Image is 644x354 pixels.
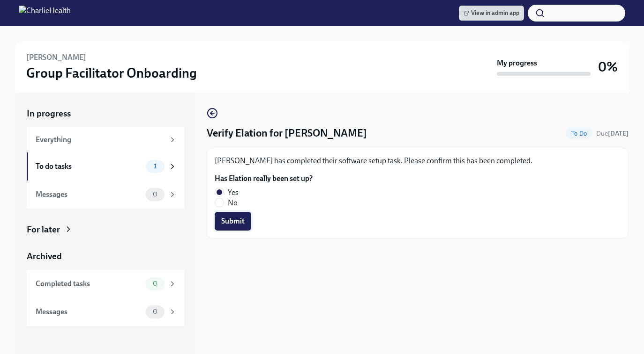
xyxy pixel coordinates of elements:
[147,191,163,198] span: 0
[148,163,162,170] span: 1
[228,198,238,208] span: No
[497,58,537,68] strong: My progress
[221,217,245,226] span: Submit
[26,65,197,81] h3: Group Facilitator Onboarding
[27,108,184,120] a: In progress
[147,280,163,287] span: 0
[147,308,163,315] span: 0
[608,130,629,137] strong: [DATE]
[566,130,592,137] span: To Do
[27,224,184,236] a: For later
[36,189,142,200] div: Messages
[27,298,184,326] a: Messages0
[27,127,184,152] a: Everything
[19,6,71,21] img: CharlieHealth
[36,135,165,145] div: Everything
[36,307,142,317] div: Messages
[27,152,184,181] a: To do tasks1
[598,58,618,75] h3: 0%
[215,173,313,184] label: Has Elation really been set up?
[27,224,60,236] div: For later
[27,270,184,298] a: Completed tasks0
[27,250,184,262] a: Archived
[596,129,629,138] span: September 16th, 2025 10:00
[464,8,519,18] span: View in admin app
[459,6,524,21] a: View in admin app
[36,161,142,172] div: To do tasks
[215,212,251,231] button: Submit
[596,130,629,137] span: Due
[228,188,239,198] span: Yes
[215,156,621,166] p: [PERSON_NAME] has completed their software setup task. Please confirm this has been completed.
[27,181,184,209] a: Messages0
[207,126,367,140] h4: Verify Elation for [PERSON_NAME]
[36,279,142,289] div: Completed tasks
[26,52,86,63] h6: [PERSON_NAME]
